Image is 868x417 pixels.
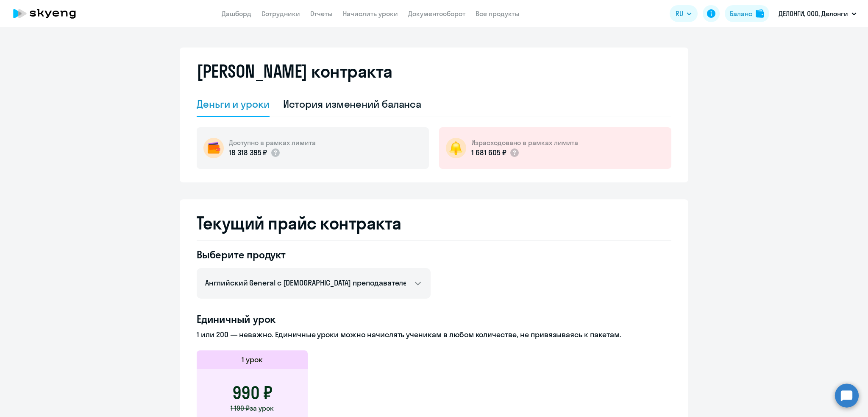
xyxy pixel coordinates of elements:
[670,5,698,22] button: RU
[343,9,398,18] a: Начислить уроки
[197,61,392,81] h2: [PERSON_NAME] контракта
[197,248,431,261] h4: Выберите продукт
[229,147,267,158] p: 18 318 395 ₽
[476,9,520,18] a: Все продукты
[197,312,671,326] h4: Единичный урок
[408,9,465,18] a: Документооборот
[203,138,224,158] img: wallet-circle.png
[779,8,848,19] p: ДЕЛОНГИ, ООО, Делонги
[446,138,466,158] img: bell-circle.png
[262,9,300,18] a: Сотрудники
[197,329,671,340] p: 1 или 200 — неважно. Единичные уроки можно начислять ученикам в любом количестве, не привязываясь...
[774,3,861,24] button: ДЕЛОНГИ, ООО, Делонги
[229,138,316,147] h5: Доступно в рамках лимита
[250,404,274,412] span: за урок
[197,97,270,111] div: Деньги и уроки
[232,383,273,403] h3: 990 ₽
[310,9,333,18] a: Отчеты
[197,213,671,233] h2: Текущий прайс контракта
[725,5,769,22] button: Балансbalance
[471,147,506,158] p: 1 681 605 ₽
[231,404,250,412] span: 1 190 ₽
[222,9,251,18] a: Дашборд
[730,8,752,19] div: Баланс
[756,9,764,18] img: balance
[283,97,422,111] div: История изменений баланса
[242,354,263,365] h5: 1 урок
[676,8,683,19] span: RU
[471,138,578,147] h5: Израсходовано в рамках лимита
